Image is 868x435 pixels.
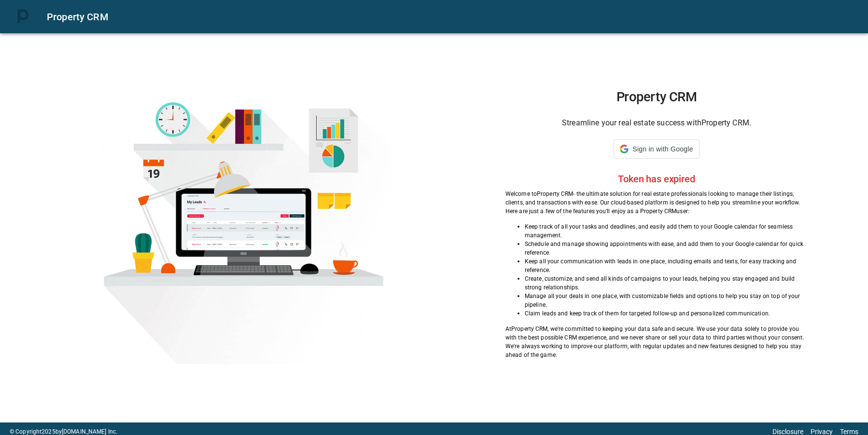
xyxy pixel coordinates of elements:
p: Claim leads and keep track of them for targeted follow-up and personalized communication. [525,309,808,318]
p: Manage all your deals in one place, with customizable fields and options to help you stay on top ... [525,292,808,309]
div: Sign in with Google [614,139,699,159]
a: [DOMAIN_NAME] Inc. [62,428,117,435]
h1: Property CRM [505,89,808,105]
p: Create, customize, and send all kinds of campaigns to your leads, helping you stay engaged and bu... [525,274,808,292]
p: Keep all your communication with leads in one place, including emails and texts, for easy trackin... [525,257,808,274]
p: Welcome to Property CRM - the ultimate solution for real estate professionals looking to manage t... [505,190,808,207]
p: Keep track of all your tasks and deadlines, and easily add them to your Google calendar for seaml... [525,222,808,240]
p: Schedule and manage showing appointments with ease, and add them to your Google calendar for quic... [525,240,808,257]
p: Here are just a few of the features you'll enjoy as a Property CRM user: [505,207,808,216]
span: Sign in with Google [632,145,693,153]
p: At Property CRM , we're committed to keeping your data safe and secure. We use your data solely t... [505,325,808,342]
div: Property CRM [47,9,856,25]
h2: Token has expired [618,173,695,185]
h6: Streamline your real estate success with Property CRM . [505,116,808,130]
p: We're always working to improve our platform, with regular updates and new features designed to h... [505,342,808,359]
